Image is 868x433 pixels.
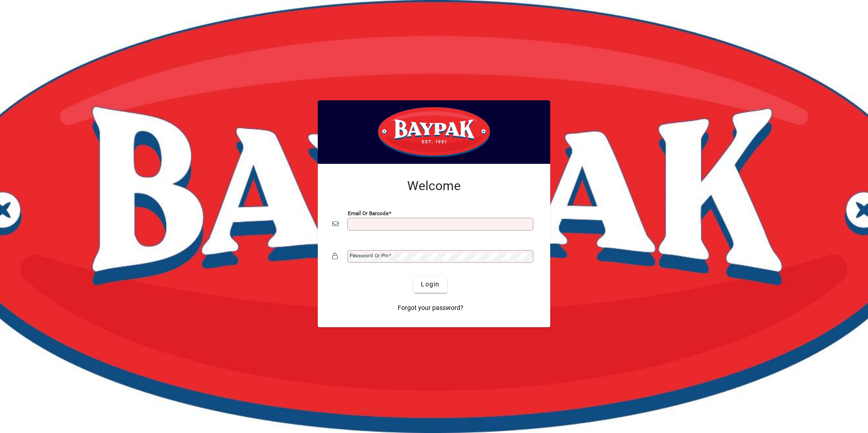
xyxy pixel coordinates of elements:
span: Forgot your password? [398,303,464,313]
span: Login [421,280,439,289]
mat-label: Password or Pin [350,252,389,259]
button: Login [414,276,447,293]
mat-label: Email or Barcode [348,210,389,216]
a: Forgot your password? [394,300,467,316]
h2: Welcome [332,178,536,194]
